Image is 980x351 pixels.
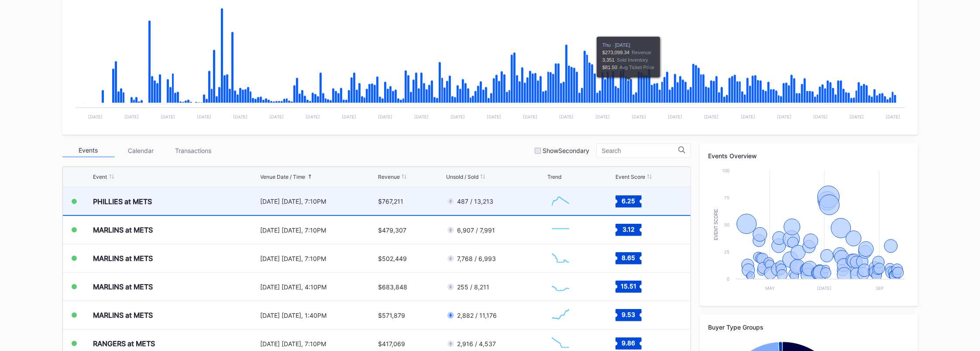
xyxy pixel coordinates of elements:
[93,282,153,291] div: MARLINS at METS
[559,114,574,119] text: [DATE]
[457,283,489,291] div: 255 / 8,211
[342,114,356,119] text: [DATE]
[62,144,115,157] div: Events
[93,254,153,263] div: MARLINS at METS
[457,226,495,234] div: 6,907 / 7,991
[708,166,909,297] svg: Chart title
[457,312,497,319] div: 2,882 / 11,176
[622,197,636,204] text: 6.25
[93,226,153,234] div: MARLINS at METS
[543,147,590,154] div: Show Secondary
[616,174,645,180] div: Event Score
[523,114,537,119] text: [DATE]
[722,168,729,173] text: 100
[740,114,755,119] text: [DATE]
[876,285,884,291] text: Sep
[595,114,610,119] text: [DATE]
[668,114,682,119] text: [DATE]
[813,114,827,119] text: [DATE]
[622,226,635,233] text: 3.12
[161,114,175,119] text: [DATE]
[621,282,636,290] text: 15.51
[724,195,729,200] text: 75
[632,114,646,119] text: [DATE]
[261,226,376,234] div: [DATE] [DATE], 7:10PM
[457,255,496,262] div: 7,768 / 6,993
[547,304,574,326] svg: Chart title
[817,285,832,291] text: [DATE]
[261,312,376,319] div: [DATE] [DATE], 1:40PM
[450,114,465,119] text: [DATE]
[886,114,900,119] text: [DATE]
[547,191,574,212] svg: Chart title
[378,255,407,262] div: $502,449
[457,340,496,348] div: 2,916 / 4,537
[622,311,636,318] text: 9.53
[547,174,561,180] div: Trend
[547,276,574,298] svg: Chart title
[93,339,155,348] div: RANGERS at METS
[547,247,574,269] svg: Chart title
[124,114,139,119] text: [DATE]
[261,340,376,348] div: [DATE] [DATE], 7:10PM
[777,114,791,119] text: [DATE]
[378,340,405,348] div: $417,069
[724,249,729,254] text: 25
[378,283,407,291] div: $683,848
[269,114,284,119] text: [DATE]
[414,114,429,119] text: [DATE]
[88,114,102,119] text: [DATE]
[622,254,636,261] text: 8.65
[724,222,729,227] text: 50
[378,114,392,119] text: [DATE]
[261,283,376,291] div: [DATE] [DATE], 4:10PM
[378,312,405,319] div: $571,879
[446,174,478,180] div: Unsold / Sold
[547,219,574,241] svg: Chart title
[622,339,636,347] text: 9.86
[713,209,718,240] text: Event Score
[167,144,220,157] div: Transactions
[93,174,107,180] div: Event
[708,323,909,331] div: Buyer Type Groups
[233,114,248,119] text: [DATE]
[93,197,152,206] div: PHILLIES at METS
[849,114,863,119] text: [DATE]
[727,276,729,281] text: 0
[708,152,909,160] div: Events Overview
[602,147,678,154] input: Search
[704,114,719,119] text: [DATE]
[306,114,320,119] text: [DATE]
[378,174,400,180] div: Revenue
[261,255,376,262] div: [DATE] [DATE], 7:10PM
[115,144,167,157] div: Calendar
[261,174,306,180] div: Venue Date / Time
[197,114,211,119] text: [DATE]
[93,311,153,320] div: MARLINS at METS
[378,226,406,234] div: $479,307
[378,198,403,205] div: $767,211
[261,198,376,205] div: [DATE] [DATE], 7:10PM
[765,285,775,291] text: May
[457,198,493,205] div: 487 / 13,213
[487,114,501,119] text: [DATE]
